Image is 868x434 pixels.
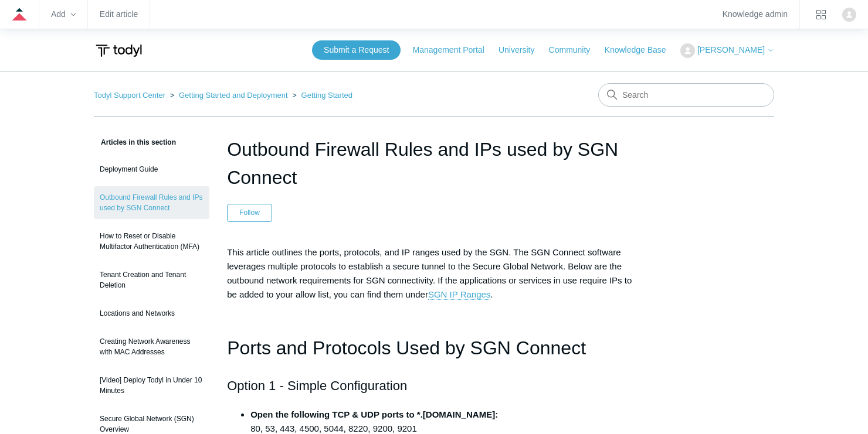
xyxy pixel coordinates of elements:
[179,91,288,100] a: Getting Started and Deployment
[168,91,290,100] li: Getting Started and Deployment
[499,44,546,56] a: University
[290,91,352,100] li: Getting Started
[549,44,602,56] a: Community
[301,91,352,100] a: Getting Started
[94,138,176,146] span: Articles in this section
[227,375,641,396] h2: Option 1 - Simple Configuration
[100,11,138,18] a: Edit article
[94,225,209,258] a: How to Reset or Disable Multifactor Authentication (MFA)
[842,8,856,22] img: user avatar
[598,83,774,107] input: Search
[94,186,209,219] a: Outbound Firewall Rules and IPs used by SGN Connect
[250,409,498,419] strong: Open the following TCP & UDP ports to *.[DOMAIN_NAME]:
[51,11,76,18] zd-hc-trigger: Add
[94,264,209,296] a: Tenant Creation and Tenant Deletion
[842,8,856,22] zd-hc-trigger: Click your profile icon to open the profile menu
[227,247,632,300] span: This article outlines the ports, protocols, and IP ranges used by the SGN. The SGN Connect softwa...
[697,45,765,54] span: [PERSON_NAME]
[723,11,788,18] a: Knowledge admin
[227,135,641,192] h1: Outbound Firewall Rules and IPs used by SGN Connect
[94,158,209,180] a: Deployment Guide
[94,91,168,100] li: Todyl Support Center
[94,40,144,61] img: Todyl Support Center Help Center home page
[94,369,209,402] a: [Video] Deploy Todyl in Under 10 Minutes
[227,333,641,363] h1: Ports and Protocols Used by SGN Connect
[94,91,165,100] a: Todyl Support Center
[312,40,401,60] a: Submit a Request
[227,204,272,221] button: Follow Article
[413,44,496,56] a: Management Portal
[428,289,490,300] a: SGN IP Ranges
[94,330,209,363] a: Creating Network Awareness with MAC Addresses
[605,44,678,56] a: Knowledge Base
[94,302,209,324] a: Locations and Networks
[680,43,774,58] button: [PERSON_NAME]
